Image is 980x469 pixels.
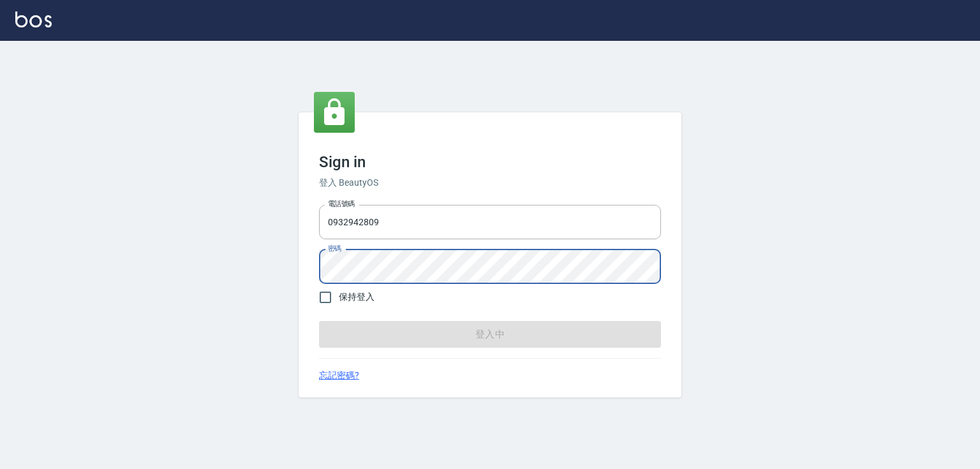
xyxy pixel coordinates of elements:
label: 密碼 [328,244,341,253]
img: Logo [15,11,52,27]
label: 電話號碼 [328,199,355,209]
h3: Sign in [319,153,661,171]
a: 忘記密碼? [319,369,359,382]
span: 保持登入 [339,290,375,304]
h6: 登入 BeautyOS [319,176,661,190]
